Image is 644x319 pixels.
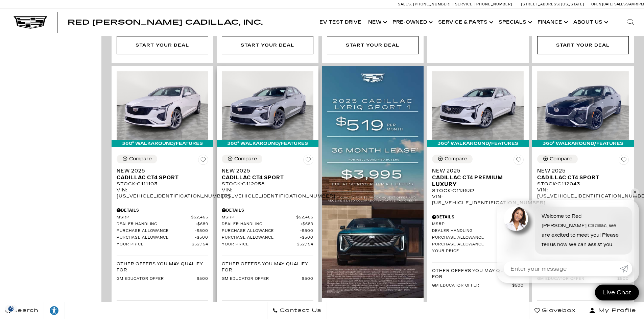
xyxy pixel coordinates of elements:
[432,283,524,288] a: GM Educator Offer $500
[197,276,208,282] span: $500
[432,268,524,280] p: Other Offers You May Qualify For
[537,155,578,163] button: Compare Vehicle
[432,222,524,227] a: MSRP $52,865
[117,235,208,240] a: Purchase Allowance $500
[432,249,524,254] a: Your Price $52,554
[617,9,644,36] div: Search
[222,174,308,181] span: Cadillac CT4 Sport
[432,229,524,234] a: Dealer Handling $689
[222,155,262,163] button: Compare Vehicle
[303,155,313,167] button: Save Vehicle
[222,229,313,234] a: Purchase Allowance $500
[117,36,208,54] div: Start Your Deal
[514,155,524,167] button: Save Vehicle
[398,2,453,6] a: Sales: [PHONE_NUMBER]
[537,181,629,187] div: Stock : C112043
[117,207,208,213] div: Pricing Details - New 2025 Cadillac CT4 Sport
[278,306,321,315] span: Contact Us
[117,215,208,220] a: MSRP $52,465
[432,229,510,234] span: Dealer Handling
[222,276,313,282] a: GM Educator Offer $500
[413,2,451,6] span: [PHONE_NUMBER]
[389,9,435,36] a: Pre-Owned
[222,187,313,199] div: VIN: [US_VEHICLE_IDENTIFICATION_NUMBER]
[195,229,208,234] span: $500
[195,235,208,240] span: $500
[534,9,570,36] a: Finance
[222,181,313,187] div: Stock : C112058
[267,302,327,319] a: Contact Us
[550,156,572,162] div: Compare
[3,305,19,312] img: Opt-Out Icon
[222,167,308,174] span: New 2025
[117,174,203,181] span: Cadillac CT4 Sport
[222,242,297,247] span: Your Price
[44,305,64,316] div: Explore your accessibility options
[44,302,65,319] a: Explore your accessibility options
[68,19,263,26] a: Red [PERSON_NAME] Cadillac, Inc.
[14,16,47,29] img: Cadillac Dark Logo with Cadillac White Text
[300,229,313,234] span: $500
[316,9,365,36] a: EV Test Drive
[427,140,529,147] div: 360° WalkAround/Features
[300,222,313,227] span: $689
[222,222,300,227] span: Dealer Handling
[619,155,629,167] button: Save Vehicle
[532,140,634,147] div: 360° WalkAround/Features
[222,235,313,240] a: Purchase Allowance $500
[591,2,614,6] span: Open [DATE]
[195,222,208,227] span: $689
[302,276,313,282] span: $500
[129,156,152,162] div: Compare
[191,215,208,220] span: $52,465
[365,9,389,36] a: New
[599,289,635,296] span: Live Chat
[537,174,624,181] span: Cadillac CT4 Sport
[117,181,208,187] div: Stock : C111103
[512,283,524,288] span: $500
[581,302,644,319] button: Open user profile menu
[504,207,528,231] img: Agent profile photo
[117,242,192,247] span: Your Price
[222,215,296,220] span: MSRP
[570,9,610,36] a: About Us
[117,235,195,240] span: Purchase Allowance
[117,222,195,227] span: Dealer Handling
[300,235,313,240] span: $500
[222,235,300,240] span: Purchase Allowance
[504,261,620,276] input: Enter your message
[222,71,313,140] img: 2025 Cadillac CT4 Sport
[222,215,313,220] a: MSRP $52,465
[3,305,19,312] section: Click to Open Cookie Consent Modal
[626,2,644,6] span: 9 AM-6 PM
[432,242,510,247] span: Purchase Allowance
[596,306,636,315] span: My Profile
[432,188,524,194] div: Stock : C113632
[217,140,318,147] div: 360° WalkAround/Features
[117,229,195,234] span: Purchase Allowance
[117,167,203,174] span: New 2025
[222,167,313,181] a: New 2025Cadillac CT4 Sport
[68,18,263,26] span: Red [PERSON_NAME] Cadillac, Inc.
[117,242,208,247] a: Your Price $52,154
[537,187,629,199] div: VIN: [US_VEHICLE_IDENTIFICATION_NUMBER]
[117,167,208,181] a: New 2025Cadillac CT4 Sport
[614,2,626,6] span: Sales:
[234,156,257,162] div: Compare
[117,229,208,234] a: Purchase Allowance $500
[432,174,519,188] span: Cadillac CT4 Premium Luxury
[432,71,524,140] img: 2025 Cadillac CT4 Premium Luxury
[495,9,534,36] a: Specials
[537,36,629,54] div: Start Your Deal
[192,242,208,247] span: $52,154
[556,42,610,49] div: Start Your Deal
[222,276,302,282] span: GM Educator Offer
[535,207,632,255] div: Welcome to Red [PERSON_NAME] Cadillac, we are excited to meet you! Please tell us how we can assi...
[117,187,208,199] div: VIN: [US_VEHICLE_IDENTIFICATION_NUMBER]
[475,2,512,6] span: [PHONE_NUMBER]
[117,222,208,227] a: Dealer Handling $689
[432,194,524,206] div: VIN: [US_VEHICLE_IDENTIFICATION_NUMBER]
[117,276,197,282] span: GM Educator Offer
[10,306,39,315] span: Search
